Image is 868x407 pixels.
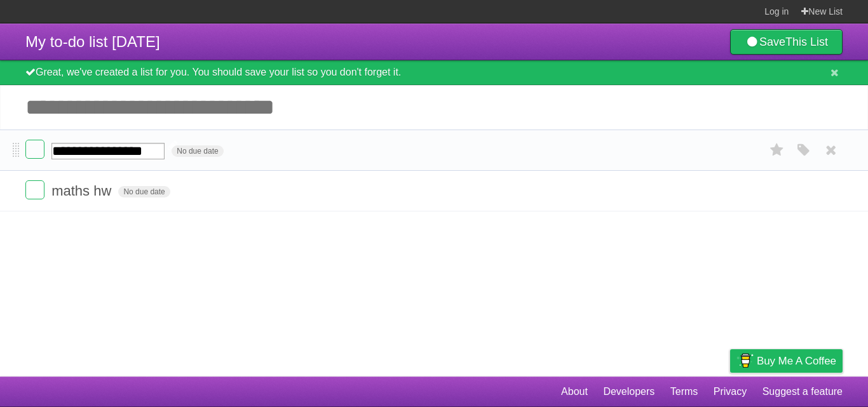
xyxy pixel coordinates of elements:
label: Done [25,140,44,159]
a: Buy me a coffee [730,349,843,373]
a: Developers [603,380,654,404]
span: No due date [172,145,223,157]
b: This List [785,36,828,48]
span: No due date [118,186,170,197]
img: Buy me a coffee [736,350,754,371]
span: Buy me a coffee [757,350,836,372]
a: SaveThis List [730,29,843,55]
span: maths hw [51,183,114,199]
a: About [561,380,588,404]
a: Suggest a feature [763,380,843,404]
a: Privacy [714,380,747,404]
span: My to-do list [DATE] [25,33,160,50]
label: Done [25,180,44,199]
a: Terms [670,380,698,404]
label: Star task [765,140,789,161]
